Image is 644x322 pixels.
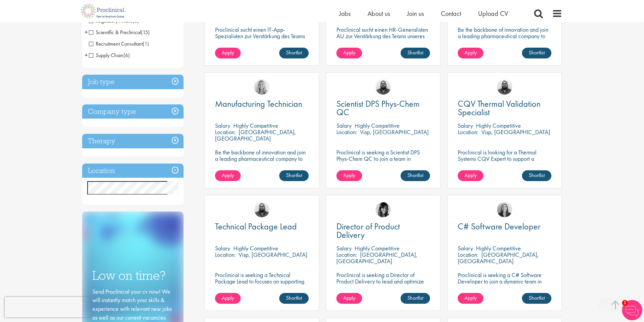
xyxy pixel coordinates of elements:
a: Shortlist [522,293,551,304]
span: Location: [458,251,478,258]
span: Salary [458,244,473,252]
a: Apply [458,48,483,58]
p: Proclinical is seeking a Director of Product Delivery to lead and optimize product delivery pract... [336,272,430,297]
span: (6) [123,52,130,59]
a: Shortlist [401,170,430,181]
span: Salary [215,122,230,129]
span: Technical Package Lead [215,221,297,232]
span: Salary [215,244,230,252]
h3: Location [82,164,184,178]
img: Ashley Bennett [254,202,269,217]
a: Shortlist [522,48,551,58]
span: Apply [464,294,477,301]
p: Highly Competitive [233,244,278,252]
span: Recruitment Consultant [89,40,149,47]
span: Apply [464,172,477,179]
span: Manufacturing Technician [215,98,302,109]
img: Ashley Bennett [376,79,391,95]
img: Tesnim Chagklil [376,202,391,217]
a: Join us [407,9,424,18]
span: Salary [458,122,473,129]
p: Highly Competitive [476,122,521,129]
h3: Low on time? [92,269,173,282]
p: Highly Competitive [233,122,278,129]
span: Apply [222,294,234,301]
span: Salary [336,122,352,129]
p: [GEOGRAPHIC_DATA], [GEOGRAPHIC_DATA] [336,251,418,265]
a: Technical Package Lead [215,222,309,231]
p: Proclinical is seeking a C# Software Developer to join a dynamic team in [GEOGRAPHIC_DATA], [GEOG... [458,272,551,297]
p: Highly Competitive [355,244,400,252]
p: Highly Competitive [476,244,521,252]
span: Apply [222,49,234,56]
p: [GEOGRAPHIC_DATA], [GEOGRAPHIC_DATA] [458,251,539,265]
p: Visp, [GEOGRAPHIC_DATA] [360,128,429,136]
a: Upload CV [478,9,508,18]
p: Proclinical sucht einen HR-Generalisten AU zur Verstärkung des Teams unseres Kunden in [GEOGRAPHI... [336,26,430,46]
span: + [85,27,88,37]
a: Jobs [339,9,351,18]
span: Location: [215,251,236,258]
a: Apply [215,48,241,58]
p: Be the backbone of innovation and join a leading pharmaceutical company to help keep life-changin... [458,26,551,52]
span: Apply [343,294,355,301]
span: Location: [215,128,236,136]
p: Proclinical is looking for a Thermal Systems CQV Expert to support a project-based assignment. [458,149,551,168]
a: Shortlist [401,48,430,58]
a: Shortlist [522,170,551,181]
p: Highly Competitive [355,122,400,129]
span: Recruitment Consultant [89,40,143,47]
a: Scientist DPS Phys-Chem QC [336,100,430,117]
span: Location: [336,251,357,258]
span: C# Software Developer [458,221,541,232]
a: About us [367,9,390,18]
span: Supply Chain [89,52,130,59]
span: Apply [222,172,234,179]
h3: Job type [82,75,184,89]
a: Shortlist [401,293,430,304]
span: Apply [343,172,355,179]
p: Be the backbone of innovation and join a leading pharmaceutical company to help keep life-changin... [215,149,309,175]
a: Apply [458,293,483,304]
span: Supply Chain [89,52,123,59]
span: Director of Product Delivery [336,221,400,241]
a: Apply [215,293,241,304]
span: CQV Thermal Validation Specialist [458,98,541,118]
span: 1 [622,300,628,306]
a: Apply [458,170,483,181]
a: Apply [336,170,362,181]
img: Chatbot [622,300,642,320]
span: Scientific & Preclinical [89,29,150,36]
a: CQV Thermal Validation Specialist [458,100,551,117]
p: Visp, [GEOGRAPHIC_DATA] [481,128,550,136]
a: Apply [336,48,362,58]
h3: Company type [82,104,184,119]
a: Shortlist [279,48,309,58]
span: Apply [343,49,355,56]
img: Ashley Bennett [497,79,512,95]
a: Contact [441,9,461,18]
iframe: reCAPTCHA [5,297,91,317]
a: Shortlist [279,293,309,304]
a: Director of Product Delivery [336,222,430,239]
img: Mia Kellerman [497,202,512,217]
p: [GEOGRAPHIC_DATA], [GEOGRAPHIC_DATA] [215,128,296,142]
a: C# Software Developer [458,222,551,231]
span: Salary [336,244,352,252]
p: Proclinical sucht einen IT-App-Spezialisten zur Verstärkung des Teams unseres Kunden in der [GEOG... [215,26,309,52]
img: Shannon Briggs [254,79,269,95]
p: Visp, [GEOGRAPHIC_DATA] [239,251,307,258]
div: Therapy [82,134,184,148]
